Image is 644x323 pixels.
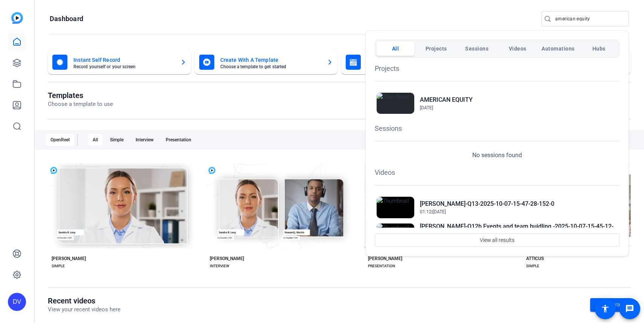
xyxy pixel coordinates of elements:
[592,42,606,55] span: Hubs
[375,233,620,247] button: View all results
[420,209,432,214] span: 01:12
[509,42,526,55] span: Videos
[472,151,522,160] p: No sessions found
[392,42,399,55] span: All
[426,42,447,55] span: Projects
[542,42,575,55] span: Automations
[433,209,446,214] span: [DATE]
[420,95,473,104] h2: AMERICAN EQUITY
[375,167,620,178] h1: Videos
[377,93,414,114] img: Thumbnail
[375,123,620,133] h1: Sessions
[480,233,514,247] span: View all results
[420,105,433,110] span: [DATE]
[377,223,414,245] img: Thumbnail
[432,209,433,214] span: |
[375,63,620,73] h1: Projects
[465,42,488,55] span: Sessions
[420,199,554,208] h2: [PERSON_NAME]-Q13-2025-10-07-15-47-28-152-0
[420,222,618,240] h2: [PERSON_NAME]-Q12b Events and team buidling -2025-10-07-15-45-12-653-0
[377,197,414,218] img: Thumbnail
